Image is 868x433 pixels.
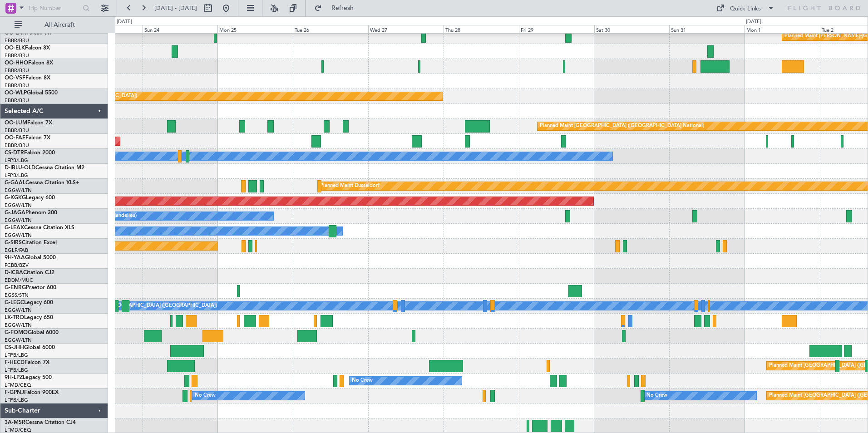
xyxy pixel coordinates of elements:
div: A/C Unavailable [GEOGRAPHIC_DATA] ([GEOGRAPHIC_DATA]) [69,299,217,313]
a: EGLF/FAB [5,247,28,254]
span: OO-FAE [5,135,25,141]
a: LFPB/LBG [5,367,28,374]
input: Trip Number [28,1,80,15]
a: LFPB/LBG [5,397,28,403]
a: LFPB/LBG [5,352,28,359]
div: Tue 26 [293,25,368,33]
span: F-GPNJ [5,390,24,395]
a: G-LEAXCessna Citation XLS [5,225,74,231]
a: OO-HHOFalcon 8X [5,60,53,66]
a: EGGW/LTN [5,322,32,329]
a: 9H-YAAGlobal 5000 [5,255,56,261]
a: EDDM/MUC [5,277,33,284]
a: EGSS/STN [5,292,29,299]
a: LFPB/LBG [5,172,28,179]
span: OO-WLP [5,90,27,96]
a: D-IBLU-OLDCessna Citation M2 [5,165,84,171]
span: 3A-MSR [5,420,25,425]
a: EBBR/BRU [5,142,29,149]
button: Quick Links [712,1,779,15]
span: [DATE] - [DATE] [154,4,197,12]
a: EGGW/LTN [5,337,32,344]
a: LFMD/CEQ [5,382,31,389]
div: Sun 24 [143,25,218,33]
a: G-GAALCessna Citation XLS+ [5,180,79,186]
span: F-HECD [5,360,25,365]
a: FCBB/BZV [5,262,29,269]
span: 9H-YAA [5,255,25,261]
div: Wed 27 [368,25,444,33]
div: No Crew [646,389,667,403]
a: OO-VSFFalcon 8X [5,75,50,81]
span: OO-LUM [5,120,27,126]
div: Quick Links [730,5,761,14]
div: Thu 28 [444,25,519,33]
span: LX-TRO [5,315,24,320]
a: EGGW/LTN [5,307,32,314]
a: EBBR/BRU [5,37,29,44]
a: 3A-MSRCessna Citation CJ4 [5,420,76,425]
a: EBBR/BRU [5,97,29,104]
a: G-KGKGLegacy 600 [5,195,55,201]
span: G-SIRS [5,240,22,246]
span: OO-VSF [5,75,25,81]
span: G-FOMO [5,330,28,335]
div: Mon 25 [217,25,293,33]
a: G-SIRSCitation Excel [5,240,57,246]
a: EGGW/LTN [5,217,32,224]
a: LFPB/LBG [5,157,28,164]
span: OO-HHO [5,60,28,66]
span: G-GAAL [5,180,25,186]
span: G-LEGC [5,300,24,305]
span: D-ICBA [5,270,23,276]
button: Refresh [310,1,365,15]
a: 9H-LPZLegacy 500 [5,375,52,380]
a: EBBR/BRU [5,52,29,59]
a: EBBR/BRU [5,82,29,89]
div: No Crew [352,374,373,388]
span: All Aircraft [24,22,96,28]
a: OO-ELKFalcon 8X [5,45,50,51]
div: Mon 1 [745,25,820,33]
a: EBBR/BRU [5,127,29,134]
span: G-JAGA [5,210,25,216]
span: D-IBLU-OLD [5,165,35,171]
span: OO-ELK [5,45,25,51]
div: [DATE] [746,18,761,26]
div: Fri 29 [519,25,594,33]
a: EGGW/LTN [5,187,32,194]
a: G-FOMOGlobal 6000 [5,330,59,335]
div: Planned Maint Dusseldorf [320,179,380,193]
a: OO-WLPGlobal 5500 [5,90,58,96]
div: Sat 30 [594,25,670,33]
span: G-KGKG [5,195,26,201]
a: D-ICBACitation CJ2 [5,270,54,276]
a: OO-LUMFalcon 7X [5,120,52,126]
div: No Crew [195,389,216,403]
div: [DATE] [117,18,132,26]
button: All Aircraft [10,18,99,32]
span: Refresh [324,5,362,11]
a: EGGW/LTN [5,202,32,209]
a: G-LEGCLegacy 600 [5,300,53,305]
a: LX-TROLegacy 650 [5,315,53,320]
a: OO-FAEFalcon 7X [5,135,50,141]
a: F-HECDFalcon 7X [5,360,49,365]
div: Sun 31 [669,25,745,33]
span: 9H-LPZ [5,375,23,380]
div: Planned Maint [GEOGRAPHIC_DATA] ([GEOGRAPHIC_DATA] National) [540,119,704,133]
a: G-ENRGPraetor 600 [5,285,56,290]
a: CS-JHHGlobal 6000 [5,345,55,350]
span: CS-DTR [5,150,24,156]
span: G-ENRG [5,285,26,290]
a: CS-DTRFalcon 2000 [5,150,55,156]
span: CS-JHH [5,345,24,350]
a: F-GPNJFalcon 900EX [5,390,59,395]
a: EBBR/BRU [5,67,29,74]
span: G-LEAX [5,225,24,231]
a: EGGW/LTN [5,232,32,239]
a: G-JAGAPhenom 300 [5,210,57,216]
